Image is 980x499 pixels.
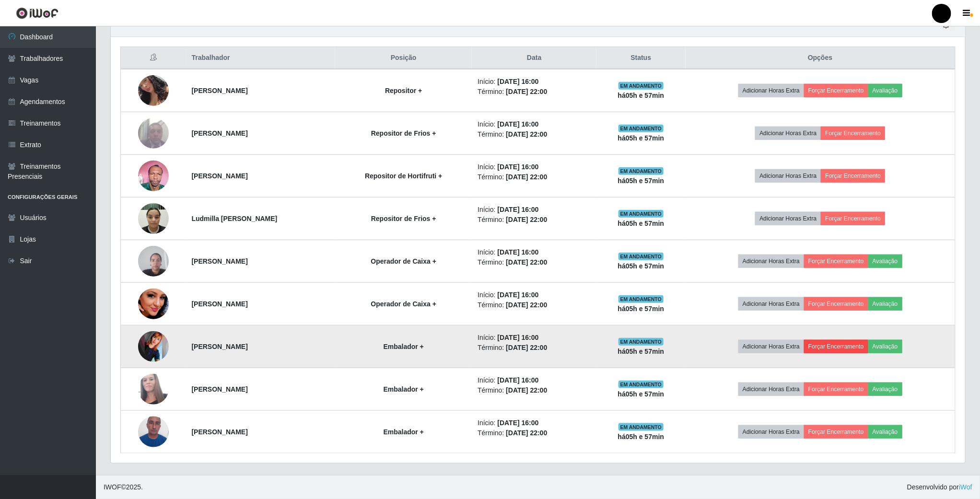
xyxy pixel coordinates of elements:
li: Término: [478,428,591,438]
img: 1750539048170.jpeg [138,277,169,331]
button: Avaliação [868,84,902,97]
button: Adicionar Horas Extra [755,169,821,183]
li: Início: [478,290,591,300]
time: [DATE] 22:00 [506,386,547,394]
li: Início: [478,418,591,428]
li: Início: [478,333,591,343]
strong: [PERSON_NAME] [192,172,248,180]
time: [DATE] 16:00 [498,163,539,171]
img: CoreUI Logo [16,7,58,19]
time: [DATE] 16:00 [498,376,539,384]
strong: [PERSON_NAME] [192,343,248,350]
strong: há 05 h e 57 min [618,305,665,313]
time: [DATE] 22:00 [506,301,547,309]
button: Adicionar Horas Extra [755,212,821,225]
li: Início: [478,247,591,257]
strong: há 05 h e 57 min [618,348,665,355]
button: Adicionar Horas Extra [738,255,804,268]
time: [DATE] 16:00 [498,419,539,427]
button: Forçar Encerramento [821,212,885,225]
span: EM ANDAMENTO [618,295,664,303]
strong: Ludmilla [PERSON_NAME] [192,215,278,222]
button: Adicionar Horas Extra [738,84,804,97]
th: Trabalhador [186,47,336,70]
strong: Embalador + [384,343,424,350]
li: Término: [478,87,591,97]
strong: [PERSON_NAME] [192,300,248,308]
time: [DATE] 16:00 [498,206,539,213]
strong: Operador de Caixa + [371,257,437,265]
button: Avaliação [868,340,902,353]
strong: [PERSON_NAME] [192,87,248,94]
button: Forçar Encerramento [804,297,868,311]
strong: Embalador + [384,385,424,393]
strong: há 05 h e 57 min [618,220,665,227]
li: Início: [478,162,591,172]
strong: Repositor de Frios + [371,129,436,137]
li: Início: [478,205,591,215]
button: Adicionar Horas Extra [738,340,804,353]
img: 1709163979582.jpeg [138,363,169,415]
button: Avaliação [868,255,902,268]
time: [DATE] 16:00 [498,248,539,256]
li: Término: [478,343,591,353]
li: Início: [478,119,591,129]
button: Forçar Encerramento [804,84,868,97]
button: Forçar Encerramento [821,127,885,140]
li: Término: [478,300,591,310]
button: Avaliação [868,383,902,396]
time: [DATE] 16:00 [498,334,539,341]
time: [DATE] 22:00 [506,88,547,95]
time: [DATE] 22:00 [506,429,547,437]
img: 1731148670684.jpeg [138,241,169,281]
time: [DATE] 22:00 [506,258,547,266]
th: Opções [686,47,956,70]
strong: [PERSON_NAME] [192,385,248,393]
button: Forçar Encerramento [804,255,868,268]
th: Data [472,47,596,70]
span: EM ANDAMENTO [618,423,664,431]
button: Adicionar Horas Extra [755,127,821,140]
li: Término: [478,385,591,395]
strong: há 05 h e 57 min [618,433,665,441]
span: © 2025 . [104,482,143,492]
li: Término: [478,215,591,225]
strong: Operador de Caixa + [371,300,437,308]
button: Adicionar Horas Extra [738,383,804,396]
img: 1753956520242.jpeg [138,155,169,196]
li: Início: [478,375,591,385]
strong: Repositor de Hortifruti + [365,172,442,180]
button: Adicionar Horas Extra [738,425,804,439]
button: Forçar Encerramento [821,169,885,183]
strong: há 05 h e 57 min [618,134,665,142]
strong: [PERSON_NAME] [192,428,248,436]
strong: Repositor + [385,87,422,94]
button: Forçar Encerramento [804,340,868,353]
img: 1723162087186.jpeg [138,113,169,153]
button: Avaliação [868,425,902,439]
li: Término: [478,172,591,182]
strong: [PERSON_NAME] [192,129,248,137]
button: Avaliação [868,297,902,311]
time: [DATE] 22:00 [506,344,547,351]
span: EM ANDAMENTO [618,381,664,388]
li: Término: [478,129,591,139]
button: Forçar Encerramento [804,425,868,439]
li: Término: [478,257,591,267]
strong: Repositor de Frios + [371,215,436,222]
strong: Embalador + [384,428,424,436]
span: EM ANDAMENTO [618,338,664,346]
button: Adicionar Horas Extra [738,297,804,311]
th: Posição [335,47,472,70]
li: Início: [478,77,591,87]
strong: há 05 h e 57 min [618,92,665,99]
strong: [PERSON_NAME] [192,257,248,265]
span: Desenvolvido por [907,482,972,492]
button: Forçar Encerramento [804,383,868,396]
time: [DATE] 16:00 [498,78,539,85]
span: EM ANDAMENTO [618,82,664,90]
span: EM ANDAMENTO [618,210,664,218]
img: 1751847182562.jpeg [138,198,169,239]
th: Status [596,47,685,70]
img: 1728497043228.jpeg [138,411,169,452]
